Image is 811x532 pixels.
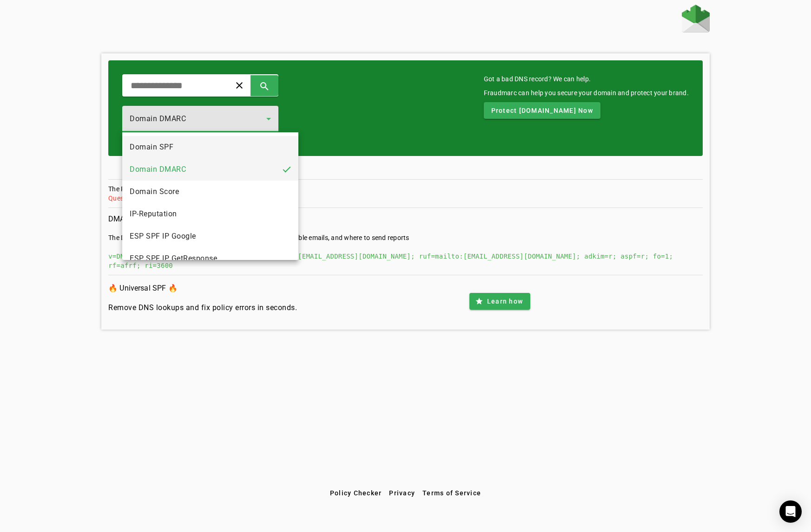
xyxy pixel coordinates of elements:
span: ESP SPF IP GetResponse [130,253,217,264]
span: Domain Score [130,186,179,197]
span: Domain DMARC [130,164,186,175]
div: Open Intercom Messenger [779,500,802,523]
span: IP-Reputation [130,208,177,220]
span: ESP SPF IP Google [130,231,196,242]
span: Domain SPF [130,142,173,153]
